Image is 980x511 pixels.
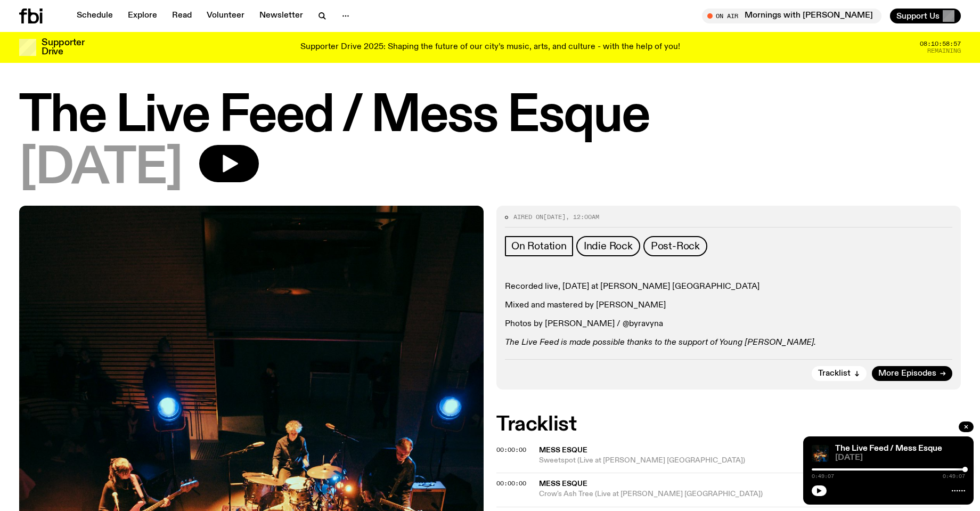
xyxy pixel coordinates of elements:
p: Supporter Drive 2025: Shaping the future of our city’s music, arts, and culture - with the help o... [300,43,680,52]
span: [DATE] [543,213,566,221]
a: Explore [121,9,164,23]
span: 0:49:07 [943,474,965,479]
a: Read [166,9,198,23]
span: Remaining [927,48,961,54]
span: 00:00:00 [496,479,526,488]
span: Mess Esque [539,447,587,454]
span: Mess Esque [539,480,587,488]
span: Sweetspot (Live at [PERSON_NAME] [GEOGRAPHIC_DATA]) [539,456,868,466]
span: , 12:00am [566,213,599,221]
button: On AirMornings with [PERSON_NAME] [702,9,881,23]
a: Post-Rock [643,236,707,256]
span: [DATE] [835,454,965,462]
span: [DATE] [19,145,182,193]
span: 00:00:00 [496,445,526,454]
span: Indie Rock [584,240,633,252]
span: Support Us [896,11,940,21]
p: Mixed and mastered by [PERSON_NAME] [505,301,952,311]
p: Photos by [PERSON_NAME] / @byravyna [505,319,952,329]
h2: Tracklist [496,415,961,434]
button: Support Us [890,9,961,23]
span: Crow's Ash Tree (Live at [PERSON_NAME] [GEOGRAPHIC_DATA]) [539,489,868,499]
span: More Episodes [878,370,936,378]
a: The Live Feed / Mess Esque [835,444,942,453]
button: Tracklist [812,366,867,381]
a: Newsletter [253,9,309,23]
button: 00:00:00 [496,481,526,486]
h1: The Live Feed / Mess Esque [19,93,961,141]
a: Volunteer [200,9,251,23]
span: 08:10:58:57 [920,41,961,47]
span: Tracklist [818,370,851,378]
a: Indie Rock [576,236,640,256]
p: Recorded live, [DATE] at [PERSON_NAME] [GEOGRAPHIC_DATA] [505,282,952,292]
a: More Episodes [872,366,952,381]
button: 00:00:00 [496,447,526,453]
h3: Supporter Drive [42,38,84,56]
em: The Live Feed is made possible thanks to the support of Young [PERSON_NAME]. [505,338,816,347]
span: On Rotation [511,240,567,252]
span: Aired on [513,213,543,221]
span: Post-Rock [651,240,700,252]
a: Schedule [70,9,119,23]
a: On Rotation [505,236,573,256]
span: 0:49:07 [812,474,834,479]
